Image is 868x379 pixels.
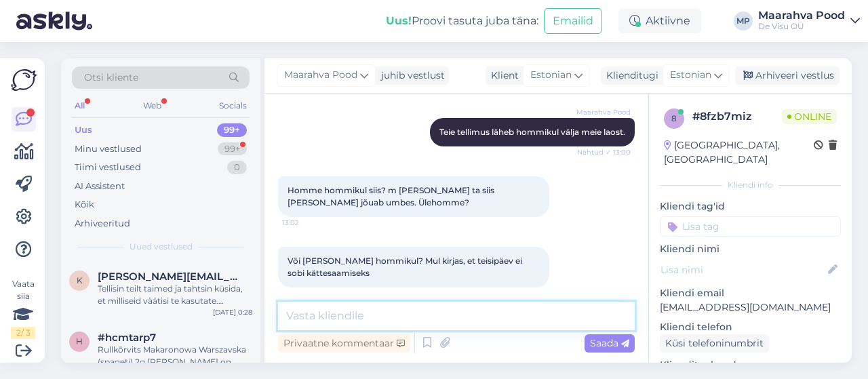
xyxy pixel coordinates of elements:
div: AI Assistent [75,180,125,193]
div: Kõik [75,198,94,212]
span: Saada [590,337,629,349]
div: Tellisin teilt taimed ja tahtsin küsida, et milliseid väätisi te kasutate. [PERSON_NAME] hakkasin... [98,283,252,307]
span: Homme hommikul siis? m [PERSON_NAME] ta siis [PERSON_NAME] jõuab umbes. Ülehomme? [288,185,496,207]
div: 2 / 3 [11,327,35,339]
p: Kliendi telefon [660,320,841,334]
div: Küsi telefoninumbrit [660,334,769,353]
div: Aktiivne [618,9,701,33]
span: Maarahva Pood [284,68,357,83]
div: Klienditugi [601,68,658,83]
span: Online [782,109,837,124]
div: De Visu OÜ [758,21,845,32]
p: Kliendi tag'id [660,199,841,214]
div: # 8fzb7miz [692,108,782,125]
span: Estonian [530,68,572,83]
div: 99+ [218,142,247,156]
span: k [77,275,83,285]
div: 99+ [217,123,247,137]
div: [GEOGRAPHIC_DATA], [GEOGRAPHIC_DATA] [664,138,814,167]
div: Arhiveeri vestlus [735,66,840,85]
span: 8 [671,113,677,123]
span: 13:02 [282,218,333,228]
div: All [72,97,87,115]
div: MP [734,12,753,31]
a: Maarahva PoodDe Visu OÜ [758,10,860,32]
p: Kliendi nimi [660,242,841,256]
p: Kliendi email [660,286,841,300]
span: Otsi kliente [84,71,138,85]
div: Rullkõrvits Makaronowa Warszavska (spageti) 2g [PERSON_NAME] on ümargune ostsin telilt pikt on pa... [98,344,252,368]
div: Klient [486,68,519,83]
div: Socials [216,97,250,115]
input: Lisa nimi [660,262,825,277]
div: juhib vestlust [376,68,445,83]
span: Teie tellimus läheb hommikul välja meie laost. [439,127,625,137]
p: Klienditeekond [660,358,841,372]
span: Või [PERSON_NAME] hommikul? Mul kirjas, et teisipäev ei sobi kättesaamiseks [288,256,524,278]
div: Tiimi vestlused [75,161,141,174]
button: Emailid [544,8,602,34]
span: 13:03 [282,288,333,298]
span: krista.bunder@gmail.com [98,271,239,283]
p: [EMAIL_ADDRESS][DOMAIN_NAME] [660,300,841,315]
span: Estonian [670,68,711,83]
div: 0 [227,161,247,174]
input: Lisa tag [660,216,841,237]
img: Askly Logo [11,69,37,91]
span: Uued vestlused [130,241,193,253]
span: Maarahva Pood [576,107,631,117]
div: Vaata siia [11,278,35,339]
div: Arhiveeritud [75,217,130,231]
div: Minu vestlused [75,142,142,156]
div: Web [140,97,164,115]
div: Maarahva Pood [758,10,845,21]
div: Uus [75,123,92,137]
div: Kliendi info [660,179,841,191]
div: Proovi tasuta juba täna: [386,13,538,29]
span: Nähtud ✓ 13:00 [577,147,631,157]
span: h [76,336,83,346]
div: [DATE] 0:28 [213,307,252,317]
span: #hcmtarp7 [98,332,156,344]
div: Privaatne kommentaar [278,334,410,353]
b: Uus! [386,14,412,27]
